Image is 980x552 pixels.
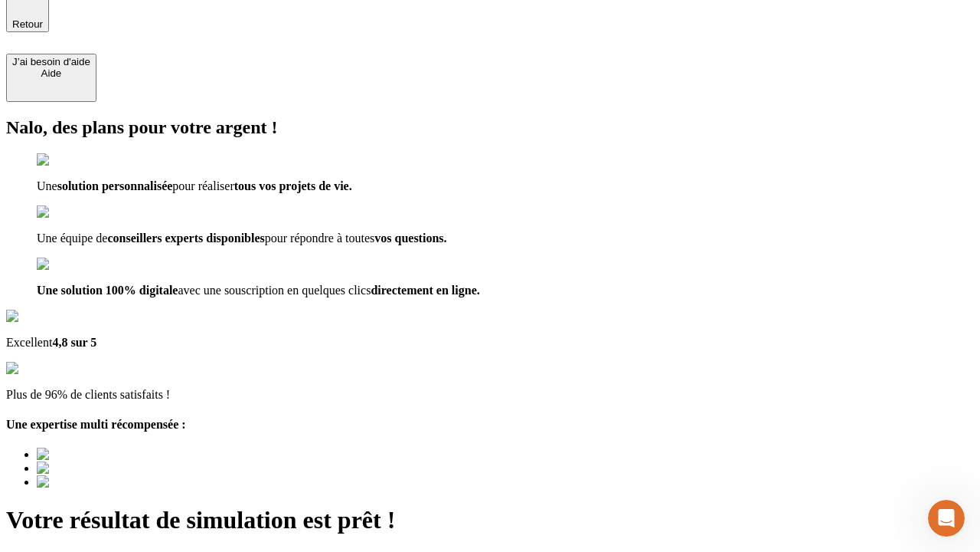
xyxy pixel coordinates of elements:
[234,179,352,192] span: tous vos projets de vie.
[107,232,264,245] span: conseillers experts disponibles
[6,418,974,432] h4: Une expertise multi récompensée :
[6,388,974,402] p: Plus de 96% de clients satisfaits !
[12,67,90,79] div: Aide
[37,153,103,167] img: checkmark
[37,284,178,297] span: Une solution 100% digitale
[37,258,103,271] img: checkmark
[928,500,965,537] iframe: Intercom live chat
[12,56,90,67] div: J’ai besoin d'aide
[265,232,375,245] span: pour répondre à toutes
[37,462,178,475] img: Best savings advice award
[6,310,95,324] img: Google Review
[374,232,446,245] span: vos questions.
[178,284,371,297] span: avec une souscription en quelques clics
[6,54,96,102] button: J’ai besoin d'aideAide
[37,179,57,192] span: Une
[37,232,107,245] span: Une équipe de
[37,205,103,219] img: checkmark
[37,475,178,489] img: Best savings advice award
[371,284,479,297] span: directement en ligne.
[12,18,43,30] span: Retour
[6,506,974,534] h1: Votre résultat de simulation est prêt !
[6,336,52,349] span: Excellent
[37,448,178,462] img: Best savings advice award
[6,362,82,376] img: reviews stars
[52,336,96,349] span: 4,8 sur 5
[172,179,234,192] span: pour réaliser
[57,179,173,192] span: solution personnalisée
[6,117,974,138] h2: Nalo, des plans pour votre argent !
